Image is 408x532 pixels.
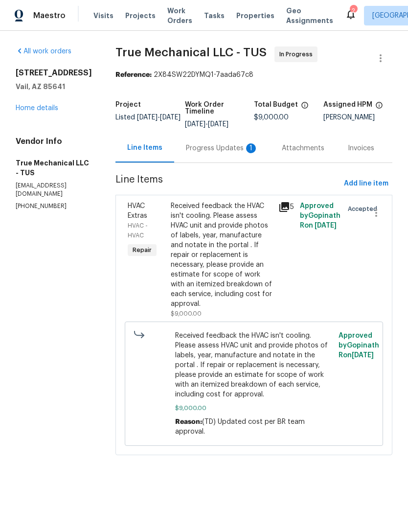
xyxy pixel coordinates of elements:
span: $9,000.00 [171,311,202,317]
span: (TD) Updated cost per BR team approval. [175,418,305,435]
div: Progress Updates [186,143,258,153]
span: Geo Assignments [286,6,333,25]
span: In Progress [279,49,317,59]
div: [PERSON_NAME] [323,114,393,121]
span: Accepted [348,204,381,214]
span: Line Items [115,175,340,193]
span: - [137,114,181,121]
a: All work orders [16,48,71,55]
b: Reference: [115,71,152,78]
span: [DATE] [185,121,205,128]
span: [DATE] [137,114,158,121]
a: Home details [16,105,58,112]
span: Maestro [33,11,66,21]
span: Tasks [204,12,225,19]
span: Listed [115,114,181,121]
p: [PHONE_NUMBER] [16,202,92,210]
span: Work Orders [167,6,192,25]
span: [DATE] [160,114,181,121]
span: Projects [125,11,156,21]
span: Properties [236,11,274,21]
h5: Project [115,101,141,108]
h5: Vail, AZ 85641 [16,82,92,92]
h2: [STREET_ADDRESS] [16,68,92,78]
span: HVAC Extras [128,203,147,219]
span: Approved by Gopinath R on [300,203,340,229]
div: 2 [350,6,357,16]
span: True Mechanical LLC - TUS [115,46,267,58]
h5: Total Budget [254,101,298,108]
span: Reason: [175,418,202,425]
div: 2X84SW22DYMQ1-7aada67c8 [115,70,392,80]
span: The hpm assigned to this work order. [375,101,383,114]
h5: Work Order Timeline [185,101,254,115]
span: Add line item [344,178,388,190]
h4: Vendor Info [16,137,92,146]
span: - [185,121,228,128]
span: Visits [93,11,113,21]
span: The total cost of line items that have been proposed by Opendoor. This sum includes line items th... [301,101,309,114]
div: Attachments [282,143,324,153]
span: HVAC - HVAC [128,223,148,238]
span: [DATE] [208,121,228,128]
div: 5 [278,201,294,213]
div: Invoices [348,143,374,153]
span: [DATE] [352,352,374,359]
h5: True Mechanical LLC - TUS [16,158,92,178]
button: Add line item [340,175,392,193]
div: Received feedback the HVAC isn't cooling. Please assess HVAC unit and provide photos of labels, y... [171,201,272,309]
span: Received feedback the HVAC isn't cooling. Please assess HVAC unit and provide photos of labels, y... [175,331,333,399]
p: [EMAIL_ADDRESS][DOMAIN_NAME] [16,182,92,198]
div: Line Items [127,143,162,153]
span: [DATE] [315,222,337,229]
div: 1 [246,143,256,153]
span: Approved by Gopinath R on [339,332,379,359]
span: Repair [129,245,156,255]
h5: Assigned HPM [323,101,372,108]
span: $9,000.00 [175,403,333,413]
span: $9,000.00 [254,114,289,121]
